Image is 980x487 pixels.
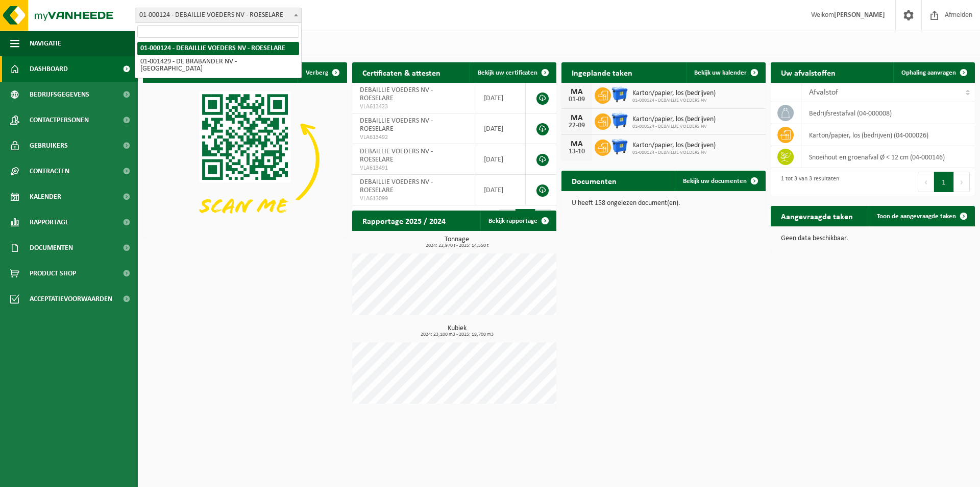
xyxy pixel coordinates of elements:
[611,86,628,103] img: WB-1100-HPE-BE-01
[561,62,643,82] h2: Ingeplande taken
[30,82,89,107] span: Bedrijfsgegevens
[694,69,747,76] span: Bekijk uw kalender
[30,184,61,210] span: Kalender
[901,69,956,76] span: Ophaling aanvragen
[135,8,301,22] span: 01-000124 - DEBAILLIE VOEDERS NV - ROESELARE
[480,211,555,231] a: Bekijk rapportage
[306,69,328,76] span: Verberg
[30,56,68,82] span: Dashboard
[675,171,765,191] a: Bekijk uw documenten
[143,83,347,236] img: Download de VHEPlus App
[567,96,587,103] div: 01-09
[357,243,556,248] span: 2024: 22,970 t - 2025: 14,550 t
[632,150,716,156] span: 01-000124 - DEBAILLIE VOEDERS NV
[893,62,974,83] a: Ophaling aanvragen
[30,261,76,286] span: Product Shop
[632,124,716,130] span: 01-000124 - DEBAILLIE VOEDERS NV
[877,213,956,220] span: Toon de aangevraagde taken
[801,124,975,146] td: karton/papier, los (bedrijven) (04-000026)
[776,171,839,193] div: 1 tot 3 van 3 resultaten
[611,112,628,129] img: WB-1100-HPE-BE-01
[686,62,765,83] a: Bekijk uw kalender
[801,146,975,168] td: snoeihout en groenafval Ø < 12 cm (04-000146)
[632,98,716,104] span: 01-000124 - DEBAILLIE VOEDERS NV
[954,172,970,192] button: Next
[801,102,975,124] td: bedrijfsrestafval (04-000008)
[360,103,468,111] span: VLA613423
[567,114,587,122] div: MA
[611,138,628,155] img: WB-1100-HPE-BE-01
[476,144,526,175] td: [DATE]
[934,172,954,192] button: 1
[476,175,526,205] td: [DATE]
[360,178,433,194] span: DEBAILLIE VOEDERS NV - ROESELARE
[834,11,885,19] strong: [PERSON_NAME]
[771,206,863,226] h2: Aangevraagde taken
[352,62,451,82] h2: Certificaten & attesten
[298,62,346,83] button: Verberg
[360,148,433,164] span: DEBAILLIE VOEDERS NV - ROESELARE
[352,211,456,230] h2: Rapportage 2025 / 2024
[683,178,747,184] span: Bekijk uw documenten
[567,88,587,96] div: MA
[30,286,112,312] span: Acceptatievoorwaarden
[137,42,299,55] li: 01-000124 - DEBAILLIE VOEDERS NV - ROESELARE
[357,236,556,248] h3: Tonnage
[476,113,526,144] td: [DATE]
[360,133,468,142] span: VLA613492
[357,325,556,337] h3: Kubiek
[30,133,68,158] span: Gebruikers
[360,195,468,203] span: VLA613099
[30,107,89,133] span: Contactpersonen
[561,171,627,191] h2: Documenten
[572,200,755,207] p: U heeft 158 ongelezen document(en).
[567,140,587,148] div: MA
[809,88,838,97] span: Afvalstof
[632,142,716,150] span: Karton/papier, los (bedrijven)
[360,86,433,102] span: DEBAILLIE VOEDERS NV - ROESELARE
[30,158,69,184] span: Contracten
[476,83,526,113] td: [DATE]
[360,164,468,172] span: VLA613491
[918,172,934,192] button: Previous
[869,206,974,226] a: Toon de aangevraagde taken
[567,148,587,155] div: 13-10
[30,210,69,235] span: Rapportage
[632,115,716,124] span: Karton/papier, los (bedrijven)
[135,8,302,23] span: 01-000124 - DEBAILLIE VOEDERS NV - ROESELARE
[567,122,587,129] div: 22-09
[771,62,846,82] h2: Uw afvalstoffen
[137,55,299,76] li: 01-001429 - DE BRABANDER NV - [GEOGRAPHIC_DATA]
[30,235,73,261] span: Documenten
[360,117,433,133] span: DEBAILLIE VOEDERS NV - ROESELARE
[478,69,537,76] span: Bekijk uw certificaten
[632,89,716,98] span: Karton/papier, los (bedrijven)
[30,31,61,56] span: Navigatie
[357,332,556,337] span: 2024: 23,100 m3 - 2025: 18,700 m3
[470,62,555,83] a: Bekijk uw certificaten
[781,235,965,242] p: Geen data beschikbaar.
